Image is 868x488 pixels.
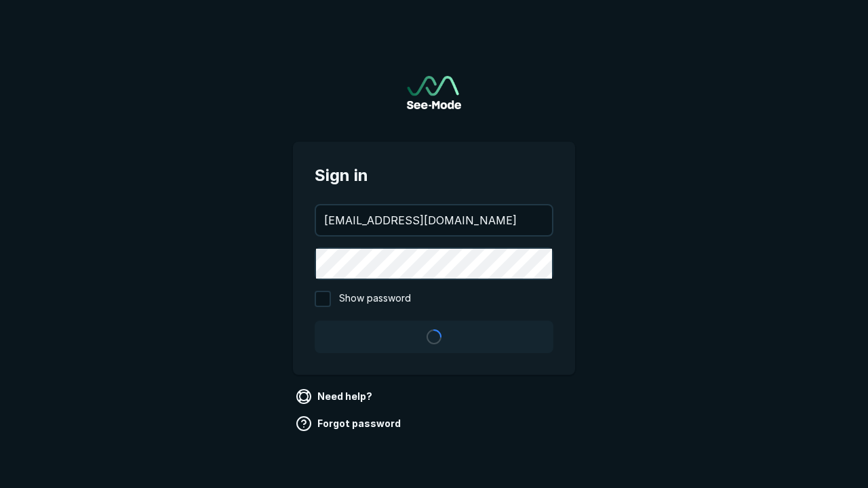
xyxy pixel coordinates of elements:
a: Need help? [293,386,378,407]
span: Sign in [315,163,553,188]
a: Forgot password [293,413,406,434]
a: Go to sign in [407,76,461,109]
span: Show password [339,291,411,307]
img: See-Mode Logo [407,76,461,109]
input: your@email.com [316,205,552,235]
